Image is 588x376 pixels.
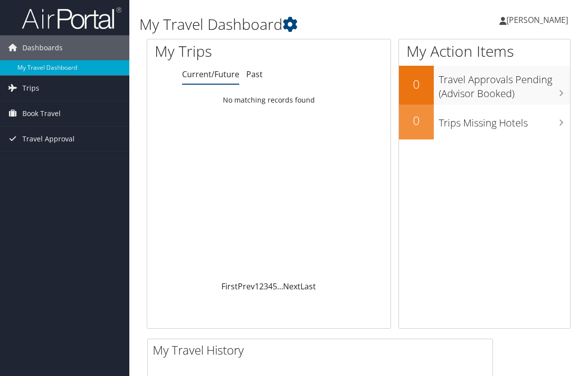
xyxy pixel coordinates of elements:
[22,101,61,126] span: Book Travel
[22,6,121,30] img: airportal-logo.png
[499,5,578,35] a: [PERSON_NAME]
[399,76,434,93] h2: 0
[264,281,268,292] a: 3
[399,66,570,104] a: 0Travel Approvals Pending (Advisor Booked)
[268,281,273,292] a: 4
[399,105,570,139] a: 0Trips Missing Hotels
[22,35,63,60] span: Dashboards
[259,281,264,292] a: 2
[221,281,238,292] a: First
[153,342,492,359] h2: My Travel History
[399,41,570,62] h1: My Action Items
[283,281,300,292] a: Next
[22,76,39,101] span: Trips
[273,281,277,292] a: 5
[506,14,568,25] span: [PERSON_NAME]
[277,281,283,292] span: …
[155,41,282,62] h1: My Trips
[255,281,259,292] a: 1
[439,68,570,101] h3: Travel Approvals Pending (Advisor Booked)
[439,111,570,130] h3: Trips Missing Hotels
[300,281,316,292] a: Last
[246,69,263,80] a: Past
[147,91,391,109] td: No matching records found
[399,112,434,129] h2: 0
[182,69,239,80] a: Current/Future
[238,281,255,292] a: Prev
[139,14,432,35] h1: My Travel Dashboard
[22,126,75,151] span: Travel Approval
